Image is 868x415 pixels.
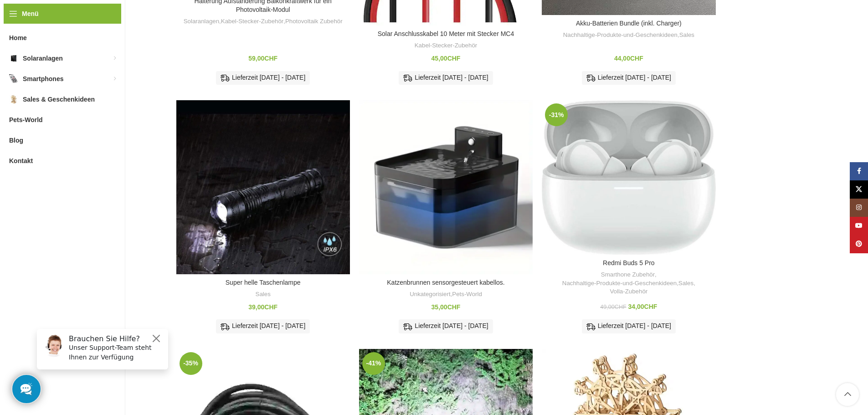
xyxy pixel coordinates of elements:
span: Sales & Geschenkideen [23,91,95,108]
a: Unkategorisiert [410,290,450,299]
bdi: 44,00 [614,55,643,62]
img: Sales & Geschenkideen [9,95,18,104]
a: Katzenbrunnen sensorgesteuert kabellos. [359,100,533,274]
span: Home [9,30,27,46]
span: CHF [630,55,643,62]
a: YouTube Social Link [850,217,868,235]
div: , [364,290,528,299]
a: Solar Anschlusskabel 10 Meter mit Stecker MC4 [378,30,514,37]
div: , [546,31,711,40]
span: CHF [615,304,627,310]
a: Instagram Social Link [850,199,868,217]
span: Menü [22,9,39,19]
a: Scroll to top button [836,383,859,406]
bdi: 35,00 [431,303,461,311]
div: Lieferzeit [DATE] - [DATE] [216,71,310,85]
img: Smartphones [9,74,18,83]
a: Sales [679,31,694,40]
bdi: 59,00 [248,55,277,62]
a: X Social Link [850,180,868,199]
span: Kontakt [9,153,33,169]
div: Lieferzeit [DATE] - [DATE] [399,71,493,85]
a: Super helle Taschenlampe [176,100,350,274]
a: Smarthone Zubehör [601,271,655,279]
a: Akku-Batterien Bundle (inkl. Charger) [576,20,682,27]
span: -35% [180,352,202,375]
bdi: 39,00 [248,303,277,311]
a: Pets-World [452,290,482,299]
a: Kabel-Stecker-Zubehör [415,41,477,50]
span: CHF [447,55,461,62]
a: Sales [256,290,271,299]
span: -31% [545,103,568,126]
a: Pinterest Social Link [850,235,868,253]
div: , , [181,17,345,26]
a: Sales [678,279,693,288]
a: Kabel-Stecker-Zubehör [221,17,283,26]
bdi: 45,00 [431,55,461,62]
a: Redmi Buds 5 Pro [542,100,715,255]
img: Solaranlagen [9,54,18,63]
a: Katzenbrunnen sensorgesteuert kabellos. [387,279,504,286]
span: Blog [9,132,23,149]
span: Pets-World [9,112,43,128]
a: Super helle Taschenlampe [226,279,301,286]
a: Solaranlagen [184,17,219,26]
span: Smartphones [23,71,63,87]
h6: Brauchen Sie Hilfe? [39,13,133,21]
div: , , , [546,271,711,296]
img: Customer service [13,13,36,36]
span: CHF [264,55,277,62]
div: Lieferzeit [DATE] - [DATE] [399,319,493,333]
a: Nachhaltige-Produkte-und-Geschenkideen [562,279,677,288]
a: Redmi Buds 5 Pro [603,259,655,266]
bdi: 34,00 [628,303,657,310]
button: Close [121,11,132,22]
span: CHF [447,303,461,311]
bdi: 49,00 [600,304,626,310]
div: Lieferzeit [DATE] - [DATE] [582,71,676,85]
span: CHF [644,303,657,310]
div: Lieferzeit [DATE] - [DATE] [582,319,676,333]
span: CHF [264,303,277,311]
p: Unser Support-Team steht Ihnen zur Verfügung [39,21,133,41]
div: Lieferzeit [DATE] - [DATE] [216,319,310,333]
a: Volla-Zubehör [610,287,647,296]
span: Solaranlagen [23,50,63,67]
span: -41% [362,352,385,375]
a: Photovoltaik Zubehör [285,17,343,26]
a: Nachhaltige-Produkte-und-Geschenkideen [563,31,678,40]
a: Facebook Social Link [850,162,868,180]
